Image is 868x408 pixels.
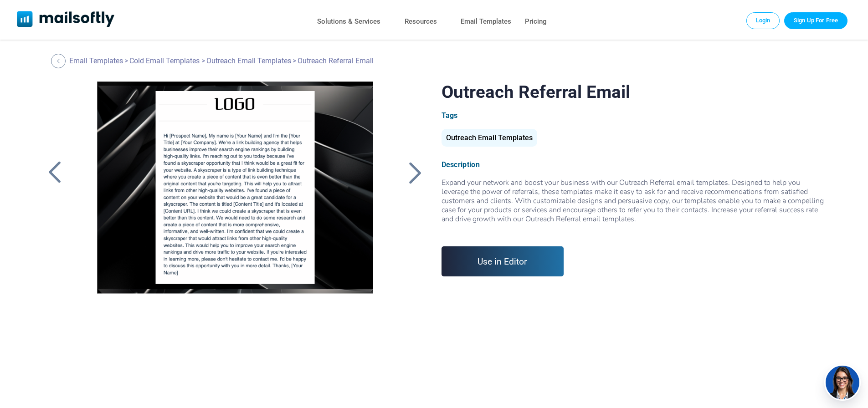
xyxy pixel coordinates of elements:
a: Email Templates [69,56,123,65]
div: Tags [442,111,825,120]
h1: Outreach Referral Email [442,82,825,102]
a: Back [404,161,427,184]
a: Outreach Referral Email [82,82,388,309]
a: Solutions & Services [317,15,380,28]
a: Back [43,161,66,184]
div: Description [442,160,825,169]
a: Login [746,12,780,29]
a: Back [51,54,68,68]
a: Cold Email Templates [129,56,200,65]
div: Expand your network and boost your business with our Outreach Referral email templates. Designed ... [442,178,825,233]
a: Email Templates [461,15,511,28]
a: Outreach Email Templates [442,137,537,141]
a: Use in Editor [442,246,564,276]
a: Outreach Email Templates [206,56,291,65]
div: Outreach Email Templates [442,129,537,147]
a: Mailsoftly [17,11,115,29]
a: Pricing [525,15,547,28]
a: Resources [405,15,437,28]
a: Trial [784,12,847,29]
